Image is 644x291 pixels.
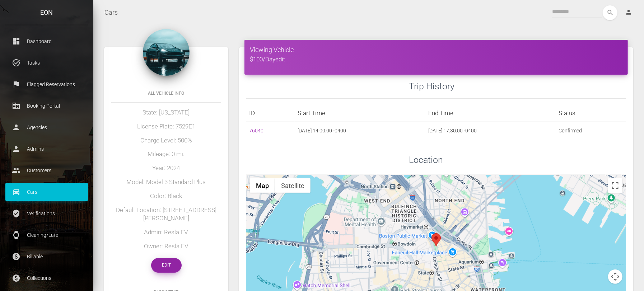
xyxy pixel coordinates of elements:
a: dashboard Dashboard [5,32,88,50]
th: Status [556,104,626,122]
a: person [620,5,639,20]
th: Start Time [295,104,425,122]
h5: Mileage: 0 mi. [111,150,221,159]
button: Show street map [250,178,275,193]
a: watch Cleaning/Late [5,226,88,244]
h5: State: [US_STATE] [111,108,221,117]
button: search [603,5,617,20]
td: [DATE] 14:00:00 -0400 [295,122,425,140]
a: person Agencies [5,118,88,136]
button: Show satellite imagery [275,178,311,193]
a: corporate_fare Booking Portal [5,97,88,115]
a: paid Billable [5,248,88,266]
a: Cars [104,4,118,22]
a: person Admins [5,140,88,158]
h5: License Plate: 7529E1 [111,122,221,131]
a: task_alt Tasks [5,54,88,72]
h5: Model: Model 3 Standard Plus [111,178,221,187]
th: End Time [425,104,556,122]
a: drive_eta Cars [5,183,88,201]
th: ID [246,104,295,122]
p: Dashboard [11,36,83,47]
p: Agencies [11,122,83,133]
h5: Owner: Resla EV [111,242,221,251]
h5: Charge Level: 500% [111,136,221,145]
h4: Viewing Vehicle [250,45,622,54]
a: paid Collections [5,269,88,287]
p: Tasks [11,57,83,68]
p: Customers [11,165,83,176]
p: Billable [11,251,83,262]
a: 76040 [249,128,263,133]
p: Collections [11,273,83,283]
p: Verifications [11,208,83,219]
h5: Admin: Resla EV [111,228,221,237]
p: Cleaning/Late [11,230,83,240]
p: Booking Portal [11,100,83,111]
p: Cars [11,187,83,197]
h5: Color: Black [111,192,221,201]
a: people Customers [5,161,88,179]
a: verified_user Verifications [5,205,88,222]
p: Flagged Reservations [11,79,83,90]
h3: Trip History [409,80,626,93]
h5: $100/Day [250,55,622,64]
td: Confirmed [556,122,626,140]
button: Map camera controls [608,269,622,284]
h5: Default Location: [STREET_ADDRESS][PERSON_NAME] [111,206,221,223]
a: flag Flagged Reservations [5,75,88,93]
img: 13.jpg [143,29,190,76]
a: edit [275,56,285,63]
td: [DATE] 17:30:00 -0400 [425,122,556,140]
i: person [625,9,632,16]
h5: Year: 2024 [111,164,221,173]
p: Admins [11,144,83,154]
h3: Location [409,154,626,166]
a: Edit [151,258,182,273]
h6: All Vehicle Info [111,90,221,97]
button: Toggle fullscreen view [608,178,622,193]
